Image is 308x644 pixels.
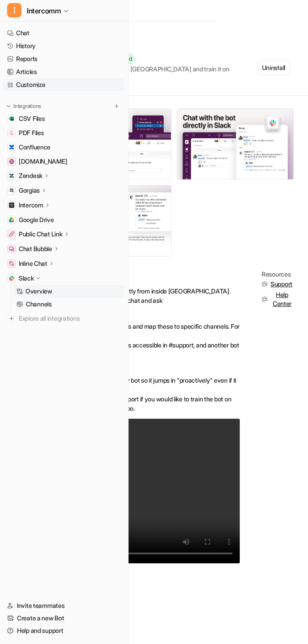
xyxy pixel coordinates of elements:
a: Articles [4,66,125,78]
img: Slack [9,276,14,281]
a: Explore all integrations [4,312,125,325]
span: Explore all integrations [19,311,121,326]
span: Support [271,280,292,289]
a: Customize [4,78,125,91]
button: Integrations [4,102,44,111]
a: Invite teammates [4,599,125,612]
p: Chat Bubble [19,244,52,253]
a: Chat [4,27,125,39]
img: CSV Files [9,116,14,121]
img: support.svg [262,296,268,302]
span: Confluence [19,143,50,152]
a: ConfluenceConfluence [4,141,125,153]
img: Intercom [9,202,14,208]
img: menu_add.svg [113,103,120,109]
img: expand menu [5,103,12,109]
a: Reports [4,53,125,65]
span: PDF Files [19,128,44,137]
img: PDF Files [9,130,14,136]
a: Help and support [4,624,125,637]
p: Overview [25,287,52,296]
span: Intercomm [27,4,61,17]
div: Resources [262,271,294,278]
a: Overview [13,285,125,297]
img: Google Drive [9,217,14,223]
span: Help Center [271,290,294,308]
button: Help Center [262,290,294,308]
p: Gorgias [19,186,40,195]
video: Your browser does not support the video tag. [54,418,240,564]
p: You can also configure your bot so it jumps in "proactively" even if it isn't @ mentioned. Reach ... [54,376,240,413]
img: support.svg [262,281,268,287]
p: Slack [19,274,34,283]
h2: Overview [54,271,240,281]
a: History [4,40,125,52]
img: Inline Chat [9,261,14,266]
a: www.helpdesk.com[DOMAIN_NAME] [4,155,125,168]
span: Google Drive [19,215,54,224]
img: Public Chat Link [9,231,14,237]
span: [DOMAIN_NAME] [19,157,67,166]
button: Support [262,280,294,289]
img: explore all integrations [7,314,16,323]
a: Create a new Bot [4,612,125,624]
p: Chat with your AI bots directly from inside [GEOGRAPHIC_DATA]. Simply @ mention eesel to chat and... [54,286,240,314]
p: Intercom [19,201,43,210]
p: You can create multiple bots and map these to specific channels. For instance, make a bot for you... [54,322,240,368]
img: Gorgias [9,188,14,193]
a: Google DriveGoogle Drive [4,214,125,226]
a: PDF FilesPDF Files [4,127,125,139]
p: Inline Chat [19,259,47,268]
img: www.helpdesk.com [9,159,14,164]
img: Confluence [9,144,14,150]
button: Uninstall [257,60,290,75]
span: CSV Files [19,114,45,123]
a: Channels [13,298,125,310]
img: Zendesk [9,173,14,178]
img: Chat Bubble [9,246,14,252]
span: I [7,3,21,17]
p: Integrations [13,103,41,110]
p: Public Chat Link [19,230,62,239]
p: Channels [26,300,52,309]
p: Zendesk [19,171,42,180]
div: Chat with the bot in [GEOGRAPHIC_DATA] and train it on conversations [77,64,257,83]
a: CSV FilesCSV Files [4,112,125,125]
